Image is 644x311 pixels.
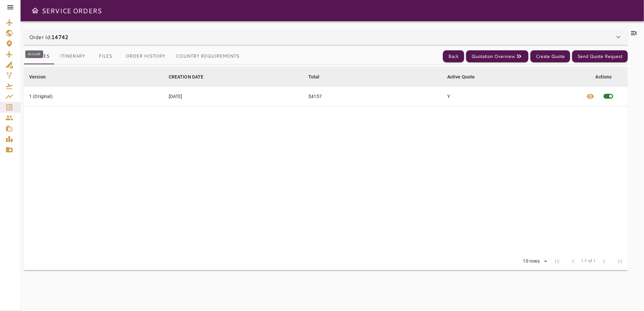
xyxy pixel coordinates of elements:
button: Itinerary [55,48,90,64]
span: Version [29,73,54,81]
div: 10 rows [521,258,542,264]
div: Version [29,73,46,81]
button: Quotation Overview [466,50,528,63]
span: This quote is already active [599,86,618,106]
span: Next Page [596,253,612,269]
button: Open drawer [28,4,42,17]
button: View quote details [583,86,599,106]
td: [DATE] [163,86,303,106]
td: Y [442,86,581,106]
td: 1 (Original) [24,86,163,106]
button: Order History [120,48,171,64]
p: Order Id: [29,33,68,41]
div: Active Quote [447,73,475,81]
button: Files [90,48,120,64]
div: Aircraft [25,50,43,58]
span: 1-1 of 1 [581,258,596,265]
div: basic tabs example [24,48,244,64]
div: Total [308,73,320,81]
span: Total [308,73,328,81]
button: Quotes [24,48,55,64]
div: Order Id:14742 [24,29,628,45]
span: CREATION DATE [169,73,212,81]
td: $4157 [303,86,442,106]
div: CREATION DATE [169,73,204,81]
h6: SERVICE ORDERS [42,5,102,16]
button: Create Quote [530,50,570,63]
span: First Page [550,253,565,269]
span: Active Quote [447,73,484,81]
span: visibility [587,92,595,100]
span: Previous Page [565,253,581,269]
span: Last Page [612,253,628,269]
button: Send Quote Request [572,50,628,63]
b: 14742 [51,33,68,41]
button: Country Requirements [171,48,244,64]
div: 10 rows [519,256,550,266]
button: Back [443,50,464,63]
